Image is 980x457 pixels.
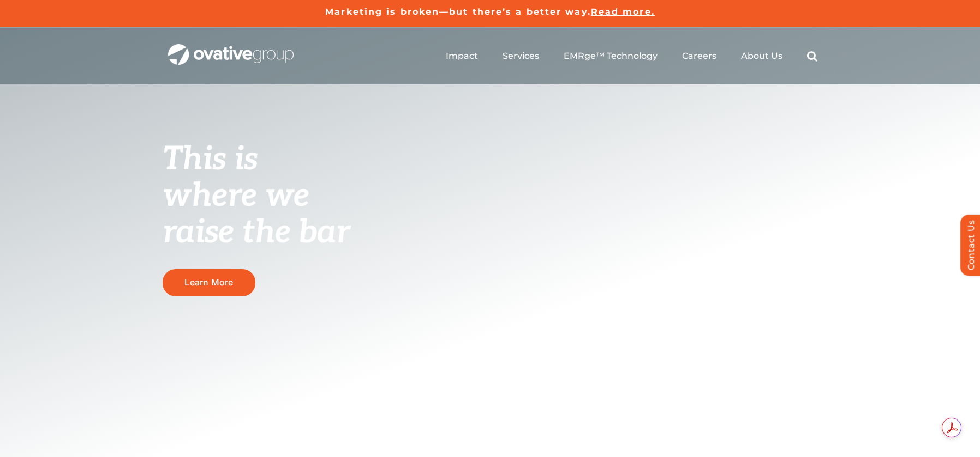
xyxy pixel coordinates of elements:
[741,51,782,62] a: About Us
[325,7,591,17] a: Marketing is broken—but there’s a better way.
[163,140,258,179] span: This is
[446,39,817,74] nav: Menu
[682,51,716,62] a: Careers
[168,43,294,53] a: OG_Full_horizontal_WHT
[564,51,658,62] a: EMRge™ Technology
[446,51,478,62] a: Impact
[503,51,539,62] a: Services
[807,51,817,62] a: Search
[163,176,350,252] span: where we raise the bar
[591,7,655,17] a: Read more.
[163,269,255,296] a: Learn More
[184,277,233,288] span: Learn More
